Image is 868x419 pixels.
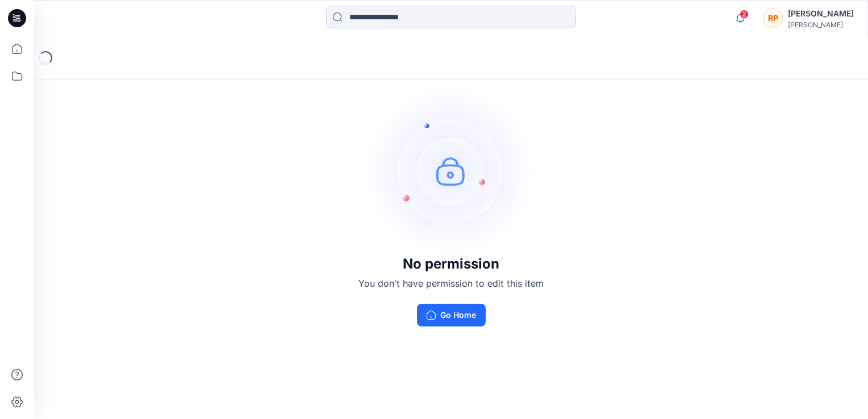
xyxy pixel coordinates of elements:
[358,256,544,272] h3: No permission
[740,10,749,19] span: 2
[358,276,544,290] p: You don't have permission to edit this item
[788,20,854,29] div: [PERSON_NAME]
[417,304,486,326] button: Go Home
[366,86,536,256] img: no-perm.svg
[788,7,854,20] div: [PERSON_NAME]
[763,8,783,28] div: RP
